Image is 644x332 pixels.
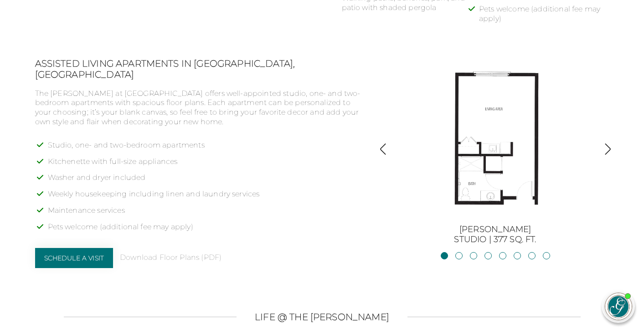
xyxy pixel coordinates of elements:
[35,248,113,268] a: Schedule a Visit
[48,173,364,190] li: Washer and dryer included
[35,58,364,80] h2: Assisted Living Apartments in [GEOGRAPHIC_DATA], [GEOGRAPHIC_DATA]
[413,58,577,222] img: Glen_AL-Burton-377-sf.jpg
[120,253,222,263] a: Download Floor Plans (PDF)
[48,190,364,206] li: Weekly housekeeping including linen and laundry services
[393,225,598,244] h3: [PERSON_NAME] Studio | 377 sq. ft.
[605,293,632,320] img: avatar
[255,311,389,322] h2: LIFE @ THE [PERSON_NAME]
[48,157,364,174] li: Kitchenette with full-size appliances
[377,143,389,157] button: Show previous
[464,86,635,281] iframe: iframe
[48,206,364,222] li: Maintenance services
[377,143,389,155] img: Show previous
[479,5,609,31] li: Pets welcome (additional fee may apply)
[48,222,364,239] li: Pets welcome (additional fee may apply)
[48,141,364,157] li: Studio, one- and two-bedroom apartments
[35,89,364,127] p: The [PERSON_NAME] at [GEOGRAPHIC_DATA] offers well-appointed studio, one- and two-bedroom apartme...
